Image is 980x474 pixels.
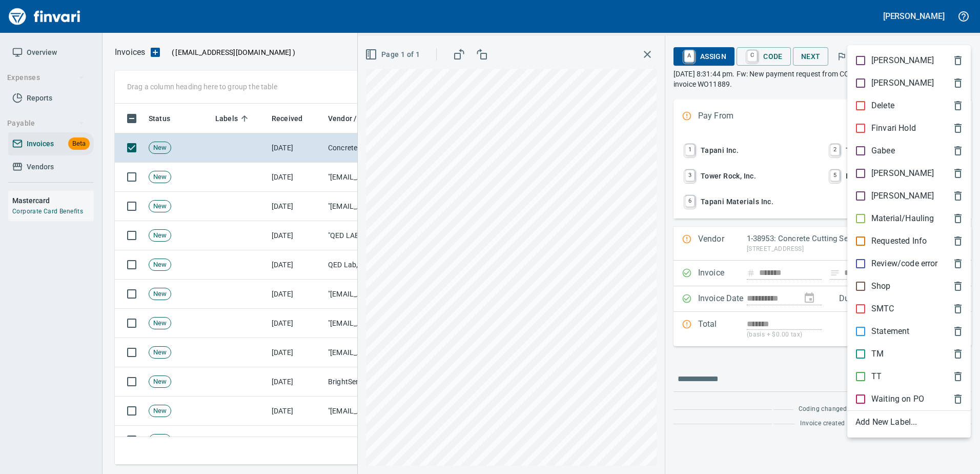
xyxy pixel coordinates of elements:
p: [PERSON_NAME] [871,167,934,180]
p: Statement [871,325,909,338]
p: TM [871,348,884,360]
p: [PERSON_NAME] [871,190,934,202]
p: Material/Hauling [871,212,934,225]
p: Requested Info [871,235,927,247]
p: [PERSON_NAME] [871,54,934,67]
p: Delete [871,100,894,112]
p: Finvari Hold [871,122,916,134]
p: [PERSON_NAME] [871,77,934,89]
p: Shop [871,280,891,292]
p: Review/code error [871,258,938,270]
p: Gabee [871,145,895,157]
p: TT [871,370,882,383]
p: Waiting on PO [871,393,924,405]
p: SMTC [871,303,894,315]
span: Add New Label... [855,416,963,428]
